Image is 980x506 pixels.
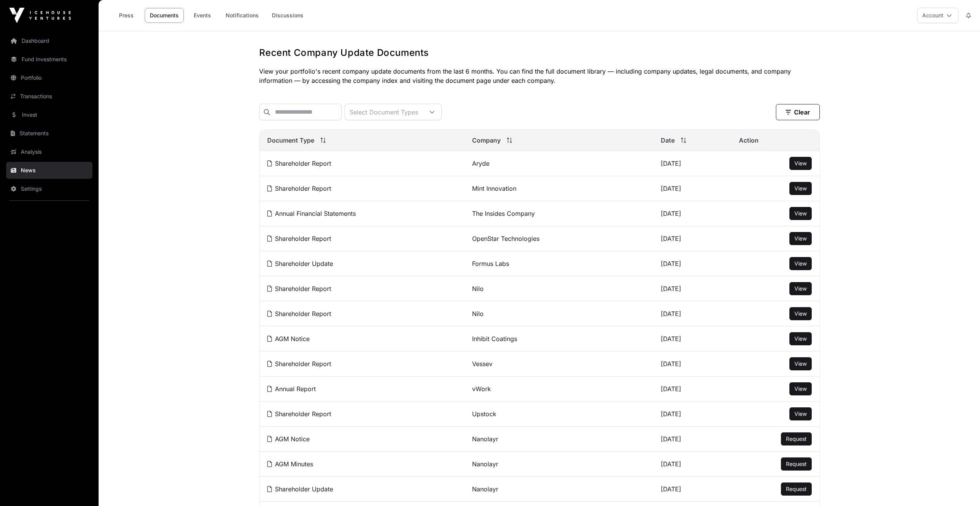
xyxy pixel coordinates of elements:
button: View [789,207,812,220]
p: View your portfolio's recent company update documents from the last 6 months. You can find the fu... [259,67,820,85]
img: Icehouse Ventures Logo [9,8,71,23]
a: Upstock [472,410,496,418]
button: Request [781,432,812,445]
button: View [789,382,812,395]
a: View [794,310,807,318]
button: View [789,307,812,320]
a: View [794,235,807,242]
span: View [794,160,807,166]
a: View [794,335,807,343]
a: Shareholder Update [267,260,333,267]
button: Request [781,482,812,496]
a: OpenStar Technologies [472,235,539,242]
button: View [789,282,812,295]
td: [DATE] [653,226,731,251]
a: Fund Investments [6,51,92,68]
a: Aryde [472,160,489,167]
span: View [794,285,807,292]
a: Shareholder Update [267,485,333,493]
a: Portfolio [6,69,92,86]
span: Document Type [267,136,314,145]
td: [DATE] [653,276,731,301]
span: Request [786,461,807,467]
a: Shareholder Report [267,235,331,242]
td: [DATE] [653,402,731,427]
span: View [794,385,807,392]
a: Shareholder Report [267,310,331,318]
a: Nanolayr [472,460,498,468]
a: Nanolayr [472,435,498,443]
a: AGM Notice [267,435,310,443]
td: [DATE] [653,377,731,402]
iframe: Chat Widget [941,469,980,506]
span: View [794,335,807,342]
a: Annual Financial Statements [267,210,356,217]
a: Transactions [6,88,92,105]
td: [DATE] [653,477,731,502]
span: Request [786,435,807,442]
a: View [794,285,807,293]
a: Annual Report [267,385,316,393]
a: View [794,185,807,192]
a: Press [111,8,142,23]
span: View [794,310,807,317]
a: Documents [145,8,184,23]
a: Request [786,485,807,493]
a: Nilo [472,310,484,318]
a: The Insides Company [472,210,535,217]
a: View [794,410,807,418]
td: [DATE] [653,251,731,276]
button: View [789,332,812,345]
td: [DATE] [653,452,731,477]
td: [DATE] [653,427,731,452]
button: View [789,357,812,370]
a: Shareholder Report [267,285,331,293]
a: News [6,162,92,179]
span: View [794,235,807,242]
a: Settings [6,180,92,197]
a: Shareholder Report [267,160,331,167]
span: View [794,410,807,417]
a: View [794,360,807,368]
a: Nilo [472,285,484,293]
a: Inhibit Coatings [472,335,517,343]
button: View [789,182,812,195]
h1: Recent Company Update Documents [259,47,820,59]
td: [DATE] [653,151,731,176]
a: Invest [6,106,92,123]
button: View [789,232,812,245]
a: View [794,260,807,267]
td: [DATE] [653,201,731,226]
span: View [794,260,807,267]
a: Discussions [267,8,308,23]
a: Notifications [221,8,264,23]
a: Vessev [472,360,493,368]
span: Date [661,136,675,145]
button: View [789,407,812,420]
a: Events [187,8,218,23]
a: Shareholder Report [267,360,331,368]
span: View [794,210,807,217]
span: Action [739,136,759,145]
a: View [794,385,807,393]
span: Request [786,486,807,492]
a: Dashboard [6,32,92,49]
td: [DATE] [653,351,731,377]
a: View [794,160,807,167]
a: vWork [472,385,491,393]
td: [DATE] [653,301,731,326]
button: Request [781,457,812,471]
a: Shareholder Report [267,185,331,192]
a: Statements [6,125,92,142]
a: AGM Minutes [267,460,313,468]
a: Mint Innovation [472,185,516,192]
span: View [794,185,807,192]
a: View [794,210,807,217]
button: View [789,157,812,170]
a: Formus Labs [472,260,509,267]
button: View [789,257,812,270]
button: Clear [776,104,820,120]
td: [DATE] [653,326,731,351]
a: Request [786,435,807,443]
span: View [794,360,807,367]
